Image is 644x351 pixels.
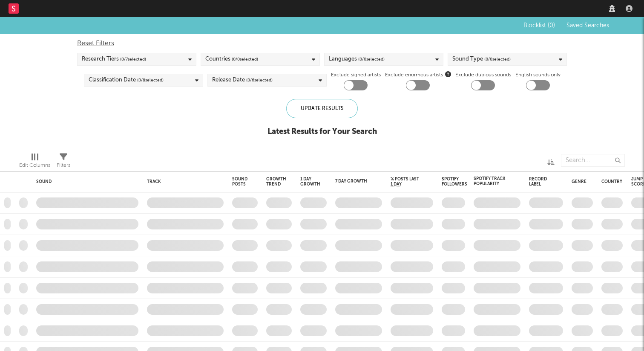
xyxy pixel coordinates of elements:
span: ( 0 ) [548,23,555,29]
div: Sound Posts [232,177,247,187]
label: Exclude dubious sounds [455,70,511,80]
span: ( 0 / 8 selected) [137,75,164,85]
span: Blocklist [523,23,555,29]
div: 1 Day Growth [300,177,320,187]
div: Growth Trend [266,177,287,187]
div: Filters [57,150,70,174]
div: Reset Filters [77,38,567,49]
span: Exclude enormous artists [385,70,451,80]
label: Exclude signed artists [331,70,381,80]
input: Search... [561,154,625,167]
span: Saved Searches [566,23,611,29]
span: % Posts Last 1 Day [391,177,420,187]
div: Country [601,179,622,184]
div: 7 Day Growth [335,179,369,184]
div: Update Results [286,99,358,118]
div: Classification Date [89,75,164,85]
div: Record Label [529,177,550,187]
span: ( 0 / 0 selected) [484,54,511,64]
button: Exclude enormous artists [445,70,451,78]
label: English sounds only [515,70,561,80]
div: Filters [57,160,70,171]
div: Sound [36,179,134,184]
div: Release Date [212,75,273,85]
div: Sound Type [452,54,511,64]
div: Track [147,179,219,184]
div: Spotify Followers [442,177,467,187]
div: Languages [329,54,385,64]
span: ( 0 / 0 selected) [358,54,385,64]
div: Genre [572,179,586,184]
div: Edit Columns [19,160,50,171]
div: Countries [205,54,258,64]
div: Latest Results for Your Search [267,127,377,137]
div: Research Tiers [82,54,146,64]
span: ( 0 / 6 selected) [246,75,273,85]
span: ( 0 / 7 selected) [120,54,146,64]
div: Spotify Track Popularity [474,176,508,186]
div: Edit Columns [19,150,50,174]
span: ( 0 / 0 selected) [232,54,258,64]
button: Saved Searches [564,22,611,29]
